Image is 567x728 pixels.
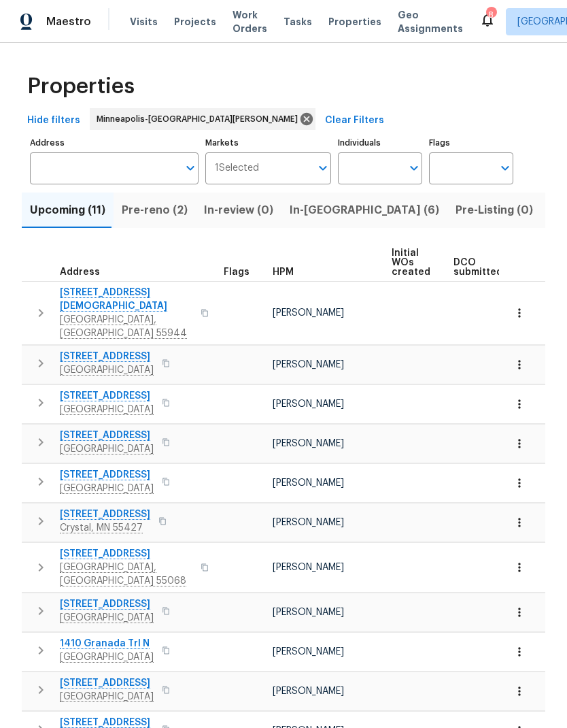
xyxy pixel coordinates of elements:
span: [PERSON_NAME] [273,518,344,527]
span: Initial WOs created [392,248,430,277]
span: HPM [273,267,294,277]
span: [PERSON_NAME] [273,563,344,572]
span: DCO submitted [453,258,502,277]
span: Pre-reno (2) [122,201,188,220]
span: [PERSON_NAME] [273,360,344,369]
span: Work Orders [233,8,267,35]
span: In-review (0) [204,201,273,220]
span: Properties [328,15,381,29]
span: Minneapolis-[GEOGRAPHIC_DATA][PERSON_NAME] [97,112,303,126]
label: Flags [429,139,513,147]
span: [PERSON_NAME] [273,439,344,448]
span: [PERSON_NAME] [273,608,344,617]
span: [PERSON_NAME] [273,686,344,696]
button: Clear Filters [320,108,390,133]
span: Upcoming (11) [30,201,105,220]
span: Tasks [283,17,312,27]
span: [PERSON_NAME] [273,308,344,318]
label: Individuals [338,139,422,147]
span: Projects [174,15,216,29]
span: Address [60,267,100,277]
span: [PERSON_NAME] [273,399,344,409]
div: Minneapolis-[GEOGRAPHIC_DATA][PERSON_NAME] [90,108,315,130]
span: Flags [224,267,250,277]
button: Open [405,159,424,178]
span: [PERSON_NAME] [273,647,344,657]
span: Maestro [46,15,91,29]
button: Open [496,159,515,178]
span: [PERSON_NAME] [273,478,344,488]
label: Markets [205,139,332,147]
div: 8 [486,8,496,22]
span: Visits [130,15,158,29]
span: Geo Assignments [398,8,463,35]
span: 1 Selected [215,163,259,174]
span: Hide filters [27,112,80,129]
button: Open [313,159,332,178]
button: Hide filters [22,108,86,133]
span: In-[GEOGRAPHIC_DATA] (6) [290,201,439,220]
span: Pre-Listing (0) [456,201,533,220]
span: Clear Filters [325,112,384,129]
label: Address [30,139,199,147]
button: Open [181,159,200,178]
span: Properties [27,80,135,93]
